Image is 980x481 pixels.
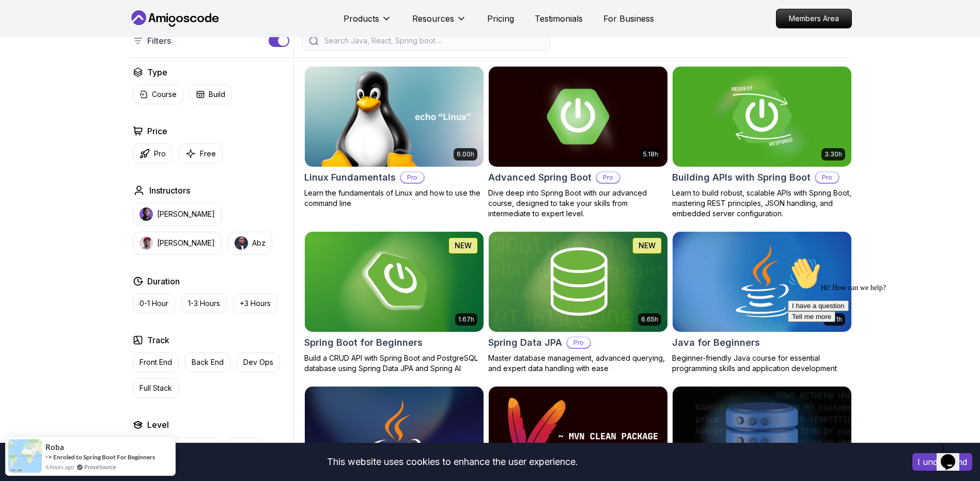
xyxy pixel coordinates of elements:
[235,236,248,250] img: instructor img
[139,357,172,367] p: Front End
[488,335,562,350] h2: Spring Data JPA
[322,36,543,46] input: Search Java, React, Spring boot ...
[133,85,183,104] button: Course
[672,170,811,185] h2: Building APIs with Spring Boot
[457,150,474,158] p: 6.00h
[8,439,42,473] img: provesource social proof notification image
[133,352,179,372] button: Front End
[603,12,654,25] a: For Business
[157,209,215,219] p: [PERSON_NAME]
[672,335,760,350] h2: Java for Beginners
[304,170,396,185] h2: Linux Fundamentals
[252,238,266,248] p: Abz
[133,294,175,313] button: 0-1 Hour
[157,238,215,248] p: [PERSON_NAME]
[192,357,224,367] p: Back End
[825,150,842,158] p: 3.30h
[488,188,668,219] p: Dive deep into Spring Boot with our advanced course, designed to take your skills from intermedia...
[139,236,153,250] img: instructor img
[672,66,852,219] a: Building APIs with Spring Boot card3.30hBuilding APIs with Spring BootProLearn to build robust, s...
[784,253,970,435] iframe: chat widget
[816,172,838,183] p: Pro
[412,12,454,25] p: Resources
[455,241,472,251] p: NEW
[488,231,668,374] a: Spring Data JPA card6.65hNEWSpring Data JPAProMaster database management, advanced querying, and ...
[4,58,52,69] button: Tell me more
[672,353,852,374] p: Beginner-friendly Java course for essential programming skills and application development
[133,203,222,226] button: instructor img[PERSON_NAME]
[233,294,277,313] button: +3 Hours
[776,9,851,28] p: Members Area
[147,35,171,47] p: Filters
[188,298,220,309] p: 1-3 Hours
[181,294,227,313] button: 1-3 Hours
[4,4,190,69] div: 👋Hi! How can we help?I have a questionTell me more
[149,184,190,197] h2: Instructors
[84,462,116,471] a: ProveSource
[174,437,219,457] button: Mid-level
[209,89,225,100] p: Build
[45,462,74,471] span: 6 hours ago
[225,437,261,457] button: Senior
[672,188,852,219] p: Learn to build robust, scalable APIs with Spring Boot, mastering REST principles, JSON handling, ...
[4,47,65,58] button: I have a question
[180,442,212,452] p: Mid-level
[937,440,970,471] iframe: chat widget
[139,207,153,221] img: instructor img
[147,334,169,346] h2: Track
[147,66,167,78] h2: Type
[152,89,177,100] p: Course
[641,315,658,324] p: 6.65h
[133,378,179,398] button: Full Stack
[305,67,484,167] img: Linux Fundamentals card
[305,232,484,332] img: Spring Boot for Beginners card
[179,143,223,164] button: Free
[45,443,64,452] span: Roba
[535,12,583,25] a: Testimonials
[673,232,851,332] img: Java for Beginners card
[344,12,392,33] button: Products
[200,149,216,159] p: Free
[45,453,52,461] span: ->
[458,315,474,324] p: 1.67h
[304,335,423,350] h2: Spring Boot for Beginners
[185,352,230,372] button: Back End
[304,353,484,374] p: Build a CRUD API with Spring Boot and PostgreSQL database using Spring Data JPA and Spring AI
[228,232,272,254] button: instructor imgAbz
[488,170,592,185] h2: Advanced Spring Boot
[401,172,424,183] p: Pro
[139,298,168,309] p: 0-1 Hour
[912,453,972,471] button: Accept cookies
[776,9,852,28] a: Members Area
[240,298,271,309] p: +3 Hours
[8,451,897,473] div: This website uses cookies to enhance the user experience.
[567,338,590,348] p: Pro
[139,383,172,393] p: Full Stack
[4,31,102,39] span: Hi! How can we help?
[304,231,484,374] a: Spring Boot for Beginners card1.67hNEWSpring Boot for BeginnersBuild a CRUD API with Spring Boot ...
[237,352,280,372] button: Dev Ops
[672,231,852,374] a: Java for Beginners card2.41hJava for BeginnersBeginner-friendly Java course for essential program...
[304,66,484,209] a: Linux Fundamentals card6.00hLinux FundamentalsProLearn the fundamentals of Linux and how to use t...
[147,125,167,137] h2: Price
[190,85,232,104] button: Build
[133,143,173,164] button: Pro
[344,12,379,25] p: Products
[147,275,180,287] h2: Duration
[639,241,656,251] p: NEW
[133,232,222,254] button: instructor img[PERSON_NAME]
[488,353,668,374] p: Master database management, advanced querying, and expert data handling with ease
[53,453,155,461] a: Enroled to Spring Boot For Beginners
[4,4,37,37] img: :wave:
[243,357,273,367] p: Dev Ops
[489,232,667,332] img: Spring Data JPA card
[643,150,658,158] p: 5.18h
[232,442,254,452] p: Senior
[487,12,514,25] a: Pricing
[147,419,169,431] h2: Level
[304,188,484,209] p: Learn the fundamentals of Linux and how to use the command line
